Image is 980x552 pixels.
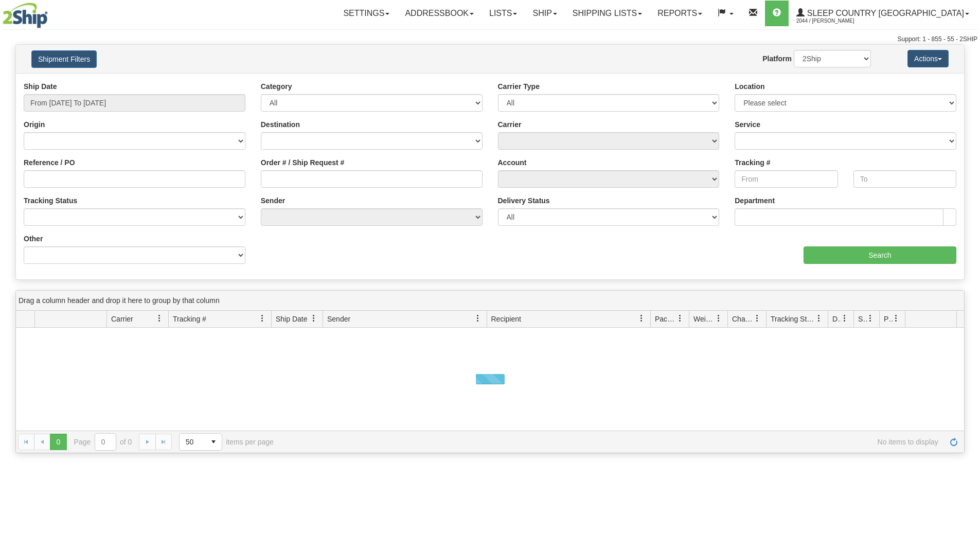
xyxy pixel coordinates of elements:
[482,1,525,26] a: Lists
[858,314,867,324] span: Shipment Issues
[254,310,271,327] a: Tracking # filter column settings
[186,437,199,447] span: 50
[491,314,521,324] span: Recipient
[735,81,764,92] label: Location
[796,16,874,26] span: 2044 / [PERSON_NAME]
[205,434,222,450] span: select
[50,434,66,450] span: Page 0
[650,1,710,26] a: Reports
[74,433,132,451] span: Page of 0
[24,157,75,168] label: Reference / PO
[24,195,77,206] label: Tracking Status
[24,234,43,244] label: Other
[946,434,962,450] a: Refresh
[832,314,841,324] span: Delivery Status
[261,157,345,168] label: Order # / Ship Request #
[789,1,977,26] a: Sleep Country [GEOGRAPHIC_DATA] 2044 / [PERSON_NAME]
[24,81,57,92] label: Ship Date
[335,1,397,26] a: Settings
[710,310,727,327] a: Weight filter column settings
[853,170,956,188] input: To
[956,223,979,328] iframe: chat widget
[151,310,168,327] a: Carrier filter column settings
[749,310,766,327] a: Charge filter column settings
[3,35,977,44] div: Support: 1 - 855 - 55 - 2SHIP
[735,119,760,130] label: Service
[179,433,274,451] span: items per page
[735,157,770,168] label: Tracking #
[3,3,48,28] img: logo2044.jpg
[16,291,964,311] div: grid grouping header
[525,1,564,26] a: Ship
[810,310,828,327] a: Tracking Status filter column settings
[671,310,689,327] a: Packages filter column settings
[887,310,905,327] a: Pickup Status filter column settings
[655,314,676,324] span: Packages
[804,246,956,264] input: Search
[261,195,285,206] label: Sender
[693,314,715,324] span: Weight
[884,314,893,324] span: Pickup Status
[111,314,133,324] span: Carrier
[288,438,938,446] span: No items to display
[31,50,97,68] button: Shipment Filters
[498,119,522,130] label: Carrier
[565,1,650,26] a: Shipping lists
[862,310,879,327] a: Shipment Issues filter column settings
[735,195,775,206] label: Department
[771,314,815,324] span: Tracking Status
[498,81,540,92] label: Carrier Type
[762,54,792,64] label: Platform
[327,314,350,324] span: Sender
[735,170,838,188] input: From
[261,119,300,130] label: Destination
[24,119,45,130] label: Origin
[836,310,853,327] a: Delivery Status filter column settings
[633,310,650,327] a: Recipient filter column settings
[261,81,292,92] label: Category
[276,314,307,324] span: Ship Date
[469,310,487,327] a: Sender filter column settings
[498,157,527,168] label: Account
[179,433,222,451] span: Page sizes drop down
[732,314,754,324] span: Charge
[173,314,206,324] span: Tracking #
[907,50,949,67] button: Actions
[498,195,550,206] label: Delivery Status
[305,310,323,327] a: Ship Date filter column settings
[397,1,482,26] a: Addressbook
[805,9,964,17] span: Sleep Country [GEOGRAPHIC_DATA]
